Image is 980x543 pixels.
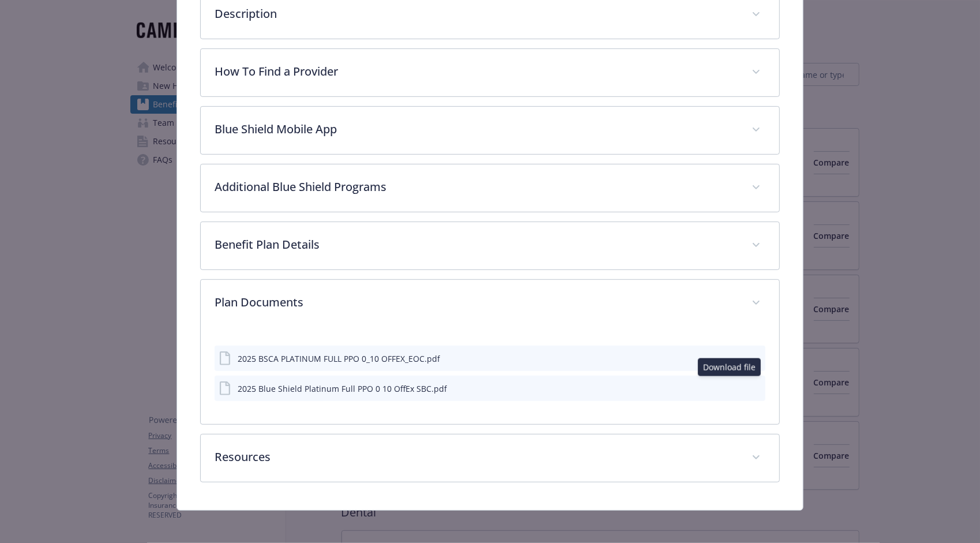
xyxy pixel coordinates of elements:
div: Plan Documents [201,280,779,327]
p: How To Find a Provider [215,63,738,80]
p: Description [215,5,738,23]
p: Plan Documents [215,294,738,311]
div: 2025 Blue Shield Platinum Full PPO 0 10 OffEx SBC.pdf [238,383,447,395]
p: Resources [215,448,738,466]
button: download file [732,383,741,395]
div: Plan Documents [201,327,779,424]
button: preview file [750,353,761,365]
div: Blue Shield Mobile App [201,107,779,154]
div: Benefit Plan Details [201,222,779,269]
div: Additional Blue Shield Programs [201,164,779,212]
p: Benefit Plan Details [215,236,738,253]
button: preview file [750,383,761,395]
button: download file [732,353,741,365]
div: 2025 BSCA PLATINUM FULL PPO 0_10 OFFEX_EOC.pdf [238,353,440,365]
p: Blue Shield Mobile App [215,121,738,138]
div: Resources [201,435,779,482]
div: Download file [698,358,761,376]
div: How To Find a Provider [201,49,779,96]
p: Additional Blue Shield Programs [215,178,738,196]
